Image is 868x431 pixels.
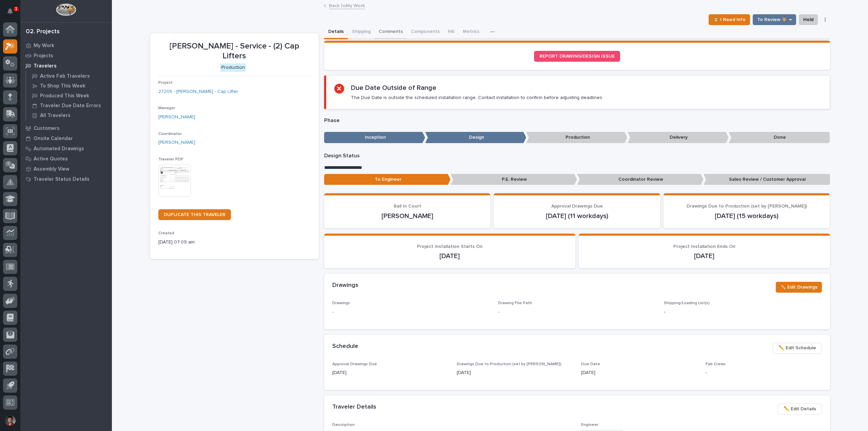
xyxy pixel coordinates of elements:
[34,146,84,152] p: Automated Drawings
[577,174,704,185] p: Coordinator Review
[332,212,482,220] p: [PERSON_NAME]
[773,343,822,354] button: ✏️ Edit Schedule
[332,369,449,376] p: [DATE]
[26,28,60,36] div: 02. Projects
[628,132,729,143] p: Delivery
[20,174,112,184] a: Traveler Status Details
[457,362,561,366] span: Drawings Due to Production (set by [PERSON_NAME])
[753,14,796,25] button: To Review 👨‍🏭 →
[706,362,726,366] span: Fab Crews
[776,282,822,293] button: ✏️ Edit Drawings
[34,43,54,49] p: My Work
[26,81,112,91] a: To Shop This Week
[324,117,830,124] p: Phase
[778,344,816,352] span: ✏️ Edit Schedule
[20,51,112,61] a: Projects
[164,212,225,217] span: DUPLICATE THIS TRAVELER
[34,176,90,182] p: Traveler Status Details
[551,204,603,209] span: Approval Drawings Due
[664,309,822,316] p: -
[20,133,112,143] a: Onsite Calendar
[3,4,17,18] button: Notifications
[26,101,112,110] a: Traveler Due Date Errors
[158,132,182,136] span: Coordinator
[778,404,822,414] button: ✏️ Edit Details
[673,244,735,249] span: Project Installation Ends On
[158,81,173,85] span: Project
[581,423,598,427] span: Engineer
[324,153,830,159] p: Design Status
[351,95,603,101] p: The Due Date is outside the scheduled installation range. Contact installation to confirm before ...
[20,164,112,174] a: Assembly View
[425,132,526,143] p: Design
[581,362,600,366] span: Due Date
[375,25,407,39] button: Comments
[34,63,57,69] p: Travelers
[332,404,376,411] h2: Traveler Details
[417,244,482,249] span: Project Installation Starts On
[332,423,355,427] span: Description
[20,143,112,154] a: Automated Drawings
[34,166,69,172] p: Assembly View
[26,71,112,81] a: Active Fab Travelers
[158,88,238,95] a: 27205 - [PERSON_NAME] - Cap Lifter
[348,25,375,39] button: Shipping
[498,301,532,305] span: Drawing File Path
[459,25,484,39] button: Metrics
[26,91,112,100] a: Produced This Week
[534,51,620,62] a: REPORT DRAWING/DESIGN ISSUE
[324,25,348,39] button: Details
[332,282,358,289] h2: Drawings
[351,84,436,92] h2: Due Date Outside of Range
[40,83,85,89] p: To Shop This Week
[20,154,112,164] a: Active Quotes
[581,369,697,376] p: [DATE]
[158,209,231,220] a: DUPLICATE THIS TRAVELER
[332,301,350,305] span: Drawings
[664,301,710,305] span: Shipping/Loading List(s)
[332,252,567,260] p: [DATE]
[40,103,101,109] p: Traveler Due Date Errors
[713,16,746,24] span: ⏳ I Need Info
[502,212,652,220] p: [DATE] (11 workdays)
[158,231,174,235] span: Created
[704,174,830,185] p: Sales Review / Customer Approval
[56,3,76,16] img: Workspace Logo
[672,212,822,220] p: [DATE] (15 workdays)
[332,309,490,316] p: -
[40,93,89,99] p: Produced This Week
[539,54,615,59] span: REPORT DRAWING/DESIGN ISSUE
[784,405,816,413] span: ✏️ Edit Details
[457,369,573,376] p: [DATE]
[40,73,90,79] p: Active Fab Travelers
[324,174,451,185] p: To Engineer
[3,413,17,428] button: users-avatar
[34,136,73,142] p: Onsite Calendar
[780,283,817,291] span: ✏️ Edit Drawings
[587,252,822,260] p: [DATE]
[706,369,822,376] p: -
[40,113,71,119] p: All Travelers
[394,204,421,209] span: Ball In Court
[687,204,807,209] span: Drawings Due to Production (set by [PERSON_NAME])
[498,309,499,316] p: -
[34,125,60,132] p: Customers
[15,6,17,11] p: 1
[20,40,112,51] a: My Work
[158,157,183,161] span: Traveler PDF
[158,114,195,121] a: [PERSON_NAME]
[451,174,577,185] p: P.E. Review
[158,106,175,110] span: Manager
[26,111,112,120] a: All Travelers
[220,63,246,72] div: Production
[8,8,17,19] div: Notifications1
[803,16,813,24] span: Hold
[526,132,627,143] p: Production
[757,16,792,24] span: To Review 👨‍🏭 →
[332,343,358,350] h2: Schedule
[324,132,425,143] p: Inception
[799,14,818,25] button: Hold
[20,123,112,133] a: Customers
[34,156,68,162] p: Active Quotes
[329,1,365,9] a: Back toMy Work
